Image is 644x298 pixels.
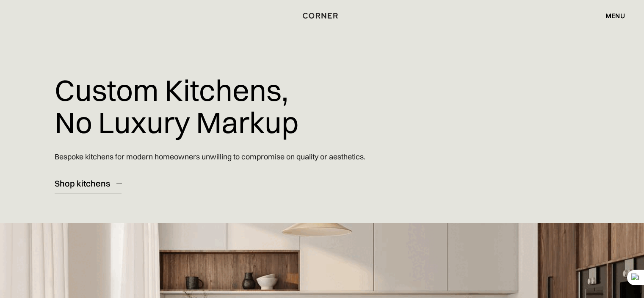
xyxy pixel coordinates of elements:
h1: Custom Kitchens, No Luxury Markup [55,68,299,145]
div: menu [597,8,625,23]
p: Bespoke kitchens for modern homeowners unwilling to compromise on quality or aesthetics. [55,145,365,169]
a: home [300,10,344,21]
div: menu [605,12,625,19]
a: Shop kitchens [55,173,122,194]
div: Shop kitchens [55,178,110,189]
